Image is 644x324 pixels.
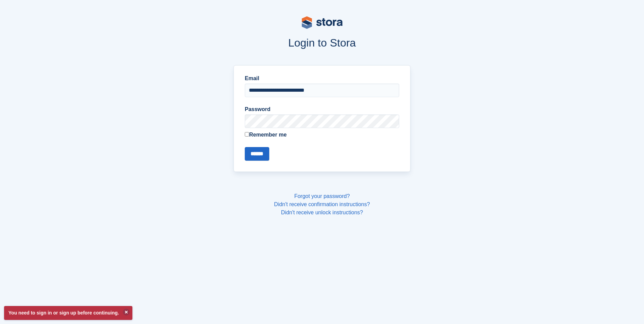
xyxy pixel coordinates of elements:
[245,132,249,137] input: Remember me
[245,74,399,83] label: Email
[302,16,343,29] img: stora-logo-53a41332b3708ae10de48c4981b4e9114cc0af31d8433b30ea865607fb682f29.svg
[4,306,132,320] p: You need to sign in or sign up before continuing.
[281,210,363,215] a: Didn't receive unlock instructions?
[274,201,370,207] a: Didn't receive confirmation instructions?
[294,193,350,199] a: Forgot your password?
[245,131,399,139] label: Remember me
[245,105,399,113] label: Password
[104,37,540,49] h1: Login to Stora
